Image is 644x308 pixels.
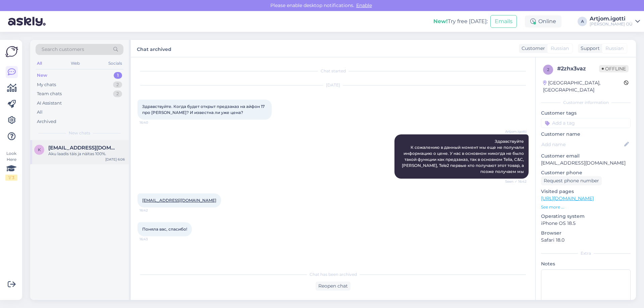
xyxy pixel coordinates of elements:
div: Customer information [541,100,631,106]
img: Askly Logo [5,45,18,58]
div: My chats [37,81,56,88]
p: Customer email [541,152,631,160]
div: [DATE] [138,82,529,88]
div: Aku laadis täis ja näitas 100%. [48,151,125,157]
span: kaubiful@gmail.com [48,145,118,151]
a: [EMAIL_ADDRESS][DOMAIN_NAME] [142,198,216,203]
div: Customer [519,45,545,52]
p: Customer name [541,131,631,138]
label: Chat archived [137,44,171,53]
p: Operating system [541,213,631,220]
span: Chat has been archived [310,271,357,278]
span: Artjom.igotti [501,129,527,134]
div: All [36,59,43,68]
p: See more ... [541,204,631,210]
p: iPhone OS 18.5 [541,220,631,227]
span: Russian [551,45,569,52]
div: [PERSON_NAME] OÜ [590,21,633,27]
div: New [37,72,47,79]
span: Здравствуйте. Когда будет открыт предзаказ на айфон 17 про [PERSON_NAME]? И известна ли уже цена? [142,104,266,115]
div: 1 [114,72,122,79]
span: Search customers [42,46,84,53]
span: Russian [605,45,624,52]
div: Support [578,45,600,52]
div: Chat started [138,68,529,74]
div: AI Assistant [37,100,62,107]
div: All [37,109,43,116]
b: New! [433,18,448,24]
div: 1 / 3 [5,175,17,181]
div: Request phone number [541,176,602,185]
span: 16:42 [140,208,165,213]
div: Reopen chat [316,282,351,291]
p: [EMAIL_ADDRESS][DOMAIN_NAME] [541,160,631,167]
span: 2 [547,67,549,72]
span: Offline [599,65,629,72]
input: Add a tag [541,118,631,128]
div: A [578,17,587,26]
div: Web [69,59,81,68]
div: Try free [DATE]: [433,17,488,25]
div: # 2zhx3vaz [557,65,599,73]
div: [GEOGRAPHIC_DATA], [GEOGRAPHIC_DATA] [543,79,624,94]
p: Customer phone [541,169,631,176]
div: Archived [37,118,56,125]
p: Browser [541,230,631,237]
div: Socials [107,59,123,68]
span: Seen ✓ 16:42 [501,179,527,184]
div: [DATE] 6:06 [105,157,125,162]
p: Customer tags [541,110,631,117]
input: Add name [541,141,623,148]
span: Поняла вас, спасибо! [142,227,187,232]
div: 2 [113,81,122,88]
span: New chats [69,130,90,136]
div: Team chats [37,90,62,97]
button: Emails [490,15,517,28]
a: [URL][DOMAIN_NAME] [541,195,594,201]
span: Enable [354,2,374,8]
div: Online [525,15,561,27]
div: Look Here [5,150,17,181]
span: 16:43 [140,237,165,242]
div: Artjom.igotti [590,16,633,21]
div: Extra [541,250,631,256]
p: Visited pages [541,188,631,195]
a: Artjom.igotti[PERSON_NAME] OÜ [590,16,640,27]
span: 16:40 [140,120,165,125]
p: Notes [541,260,631,267]
div: 2 [113,90,122,97]
p: Safari 18.0 [541,237,631,244]
span: k [38,147,41,152]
